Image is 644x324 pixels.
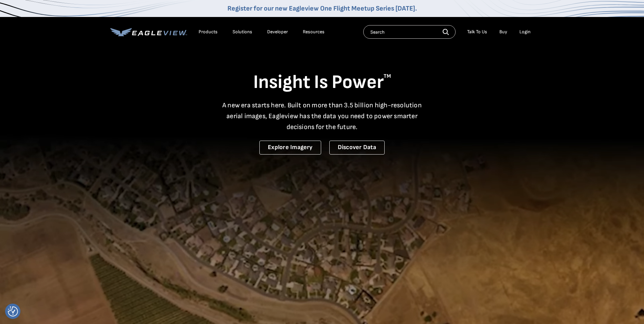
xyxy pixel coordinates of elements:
div: Talk To Us [467,29,487,35]
sup: TM [384,73,391,79]
div: Login [519,29,531,35]
h1: Insight Is Power [110,71,534,94]
div: Resources [303,29,325,35]
button: Consent Preferences [8,306,18,317]
a: Explore Imagery [259,141,321,155]
a: Register for our new Eagleview One Flight Meetup Series [DATE]. [227,4,417,13]
a: Discover Data [329,141,385,155]
div: Products [199,29,218,35]
img: Revisit consent button [8,306,18,317]
input: Search [363,25,456,39]
a: Developer [267,29,288,35]
div: Solutions [233,29,252,35]
a: Buy [499,29,507,35]
p: A new era starts here. Built on more than 3.5 billion high-resolution aerial images, Eagleview ha... [218,100,426,132]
